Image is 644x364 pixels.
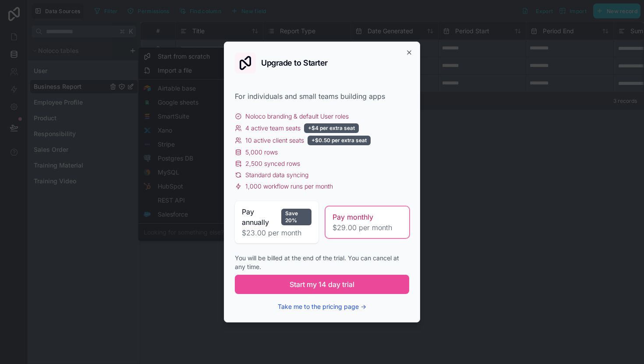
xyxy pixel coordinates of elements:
div: For individuals and small teams building apps [235,91,409,101]
span: Start my 14 day trial [290,279,354,290]
span: 4 active team seats [245,124,301,133]
div: +$0.50 per extra seat [308,136,371,145]
span: 10 active client seats [245,136,304,145]
span: Pay monthly [333,212,373,222]
span: $23.00 per month [242,227,311,238]
div: Save 20% [281,209,311,225]
span: 5,000 rows [245,148,278,157]
span: Noloco branding & default User roles [245,112,349,121]
h2: Upgrade to Starter [261,59,328,67]
span: Pay annually [242,206,278,227]
button: Start my 14 day trial [235,275,409,294]
span: 1,000 workflow runs per month [245,182,333,191]
div: You will be billed at the end of the trial. You can cancel at any time. [235,254,409,271]
div: +$4 per extra seat [304,123,359,133]
button: Take me to the pricing page → [278,302,366,311]
span: Standard data syncing [245,171,308,179]
span: 2,500 synced rows [245,159,300,168]
span: $29.00 per month [333,222,402,233]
